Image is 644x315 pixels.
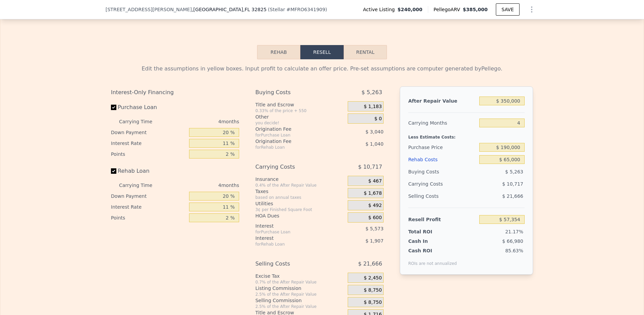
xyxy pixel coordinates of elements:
[408,129,525,141] div: Less Estimate Costs:
[166,180,239,191] div: 4 months
[255,120,345,126] div: you decide!
[111,165,186,177] label: Rehab Loan
[408,190,477,202] div: Selling Costs
[255,285,345,292] div: Listing Commission
[111,105,116,110] input: Purchase Loan
[408,95,477,107] div: After Repair Value
[358,258,382,270] span: $ 21,666
[255,297,345,304] div: Selling Commission
[364,275,382,281] span: $ 2,450
[111,101,186,113] label: Purchase Loan
[362,86,382,99] span: $ 5,263
[111,86,239,99] div: Interest-Only Financing
[505,229,523,234] span: 21.17%
[365,226,383,231] span: $ 5,573
[408,153,477,166] div: Rehab Costs
[255,132,331,138] div: for Purchase Loan
[111,202,186,212] div: Interest Rate
[358,161,382,173] span: $ 10,717
[463,7,488,12] span: $385,000
[364,287,382,293] span: $ 8,750
[111,138,186,149] div: Interest Rate
[243,7,267,12] span: , FL 32825
[408,141,477,153] div: Purchase Price
[111,212,186,223] div: Points
[408,117,477,129] div: Carrying Months
[111,191,186,202] div: Down Payment
[505,248,523,253] span: 85.63%
[408,178,451,190] div: Carrying Costs
[255,176,345,183] div: Insurance
[255,223,331,229] div: Interest
[255,235,331,241] div: Interest
[255,138,331,145] div: Origination Fee
[255,229,331,235] div: for Purchase Loan
[268,6,327,13] div: ( )
[368,215,382,221] span: $ 600
[255,273,345,279] div: Excise Tax
[255,212,345,219] div: HOA Dues
[344,45,387,59] button: Rental
[119,180,163,191] div: Carrying Time
[257,45,300,59] button: Rehab
[365,129,383,134] span: $ 3,040
[397,6,422,13] span: $240,000
[255,200,345,207] div: Utilities
[368,178,382,184] span: $ 467
[111,149,186,160] div: Points
[255,195,345,200] div: based on annual taxes
[496,3,520,16] button: SAVE
[166,116,239,127] div: 4 months
[111,65,533,73] div: Edit the assumptions in yellow boxes. Input profit to calculate an offer price. Pre-set assumptio...
[255,86,331,99] div: Buying Costs
[255,304,345,309] div: 2.5% of the After Repair Value
[255,188,345,195] div: Taxes
[502,181,523,187] span: $ 10,717
[408,247,457,254] div: Cash ROI
[505,169,523,174] span: $ 5,263
[255,145,331,150] div: for Rehab Loan
[270,7,285,12] span: Stellar
[255,101,345,108] div: Title and Escrow
[364,299,382,306] span: $ 8,750
[364,104,382,110] span: $ 1,183
[106,6,192,13] span: [STREET_ADDRESS][PERSON_NAME]
[255,292,345,297] div: 2.5% of the After Repair Value
[286,7,325,12] span: # MFRO6341909
[364,190,382,196] span: $ 1,678
[255,279,345,285] div: 0.7% of the After Repair Value
[374,116,382,122] span: $ 0
[408,213,477,226] div: Resell Profit
[255,113,345,120] div: Other
[408,228,451,235] div: Total ROI
[434,6,463,13] span: Pellego ARV
[255,258,331,270] div: Selling Costs
[368,203,382,209] span: $ 492
[300,45,344,59] button: Resell
[192,6,267,13] span: , [GEOGRAPHIC_DATA]
[111,127,186,138] div: Down Payment
[365,141,383,147] span: $ 1,040
[363,6,397,13] span: Active Listing
[365,238,383,244] span: $ 1,907
[255,161,331,173] div: Carrying Costs
[408,254,457,266] div: ROIs are not annualized
[111,168,116,174] input: Rehab Loan
[255,126,331,132] div: Origination Fee
[255,108,345,113] div: 0.33% of the price + 550
[255,241,331,247] div: for Rehab Loan
[525,3,538,16] button: Show Options
[255,207,345,212] div: 3¢ per Finished Square Foot
[119,116,163,127] div: Carrying Time
[408,238,451,245] div: Cash In
[502,193,523,199] span: $ 21,666
[255,183,345,188] div: 0.4% of the After Repair Value
[408,166,477,178] div: Buying Costs
[502,238,523,244] span: $ 66,980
